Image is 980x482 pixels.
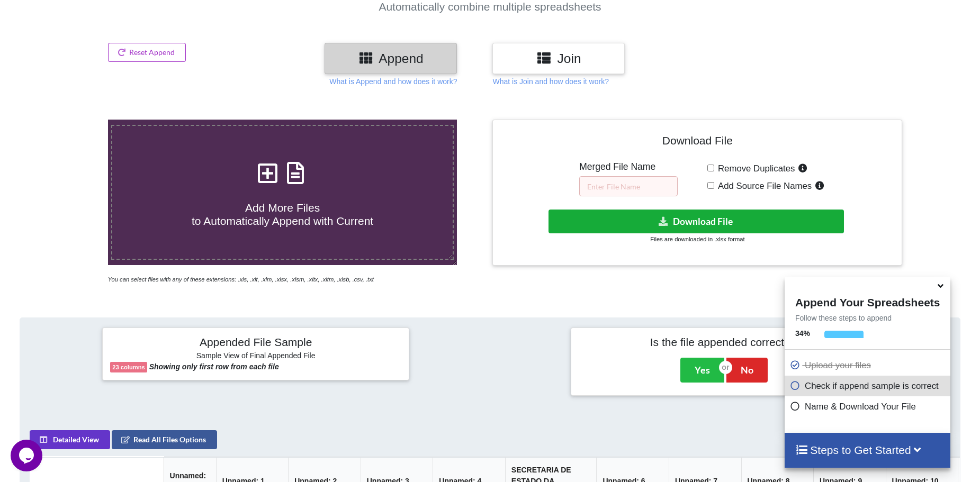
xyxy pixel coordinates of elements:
[785,293,950,309] h4: Append Your Spreadsheets
[579,161,678,172] h5: Merged File Name
[108,43,186,62] button: Reset Append
[492,76,608,87] p: What is Join and how does it work?
[790,359,948,372] p: Upload your files
[579,176,678,196] input: Enter File Name
[795,329,810,338] b: 34 %
[332,51,449,66] h3: Append
[790,379,948,393] p: Check if append sample is correct
[112,364,145,370] b: 23 columns
[680,358,724,382] button: Yes
[11,440,44,471] iframe: chat widget
[192,202,373,227] span: Add More Files to Automatically Append with Current
[500,51,617,66] h3: Join
[30,430,110,449] button: Detailed View
[110,351,401,362] h6: Sample View of Final Appended File
[579,335,870,349] h4: Is the file appended correctly?
[795,443,940,457] h4: Steps to Get Started
[714,163,795,174] span: Remove Duplicates
[650,236,744,242] small: Files are downloaded in .xlsx format
[714,181,812,191] span: Add Source File Names
[329,76,457,87] p: What is Append and how does it work?
[110,335,401,350] h4: Appended File Sample
[108,276,374,283] i: You can select files with any of these extensions: .xls, .xlt, .xlm, .xlsx, .xlsm, .xltx, .xltm, ...
[549,210,844,233] button: Download File
[790,400,948,413] p: Name & Download Your File
[726,358,768,382] button: No
[112,430,217,449] button: Read All Files Options
[785,313,950,323] p: Follow these steps to append
[149,362,279,371] b: Showing only first row from each file
[500,128,894,158] h4: Download File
